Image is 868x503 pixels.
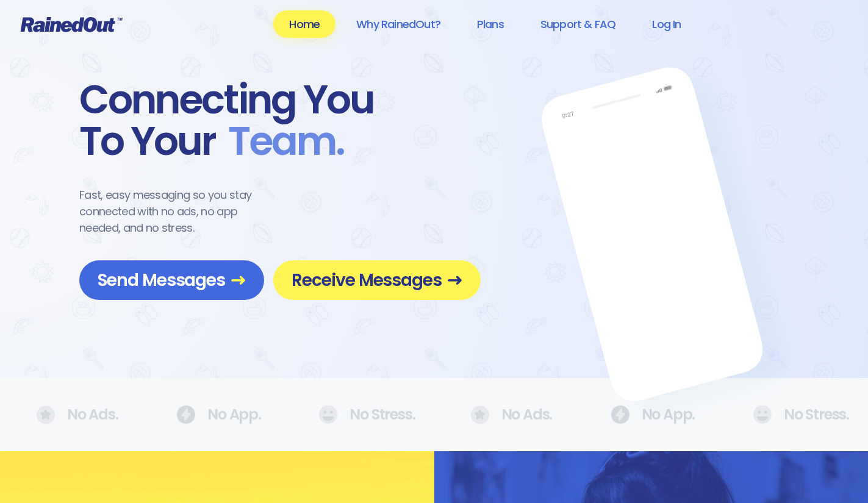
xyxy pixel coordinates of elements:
div: Connecting You To Your [79,79,481,162]
a: Support & FAQ [525,10,631,38]
img: No Ads. [753,405,772,424]
div: We will play at the [GEOGRAPHIC_DATA]. Wear white, be at the field by 5pm. [578,210,735,263]
div: Girls Travel Soccer [608,252,765,305]
div: No App. [176,405,245,424]
div: U12 G Soccer United [577,134,734,188]
img: No Ads. [611,405,629,424]
span: 2m ago [699,134,733,155]
span: Send Messages [98,269,246,291]
span: Receive Messages [292,269,462,291]
img: No Ads. [176,405,195,424]
div: No Ads. [471,405,537,424]
div: No Stress. [318,405,397,424]
div: Fast, easy messaging so you stay connected with no ads, no app needed, and no stress. [79,187,274,236]
div: No Ads. [37,405,103,424]
div: Youth winter league games ON. Recommend running shoes/sneakers for players as option for footwear. [580,146,737,200]
div: Park & Rec U9 B Baseball [575,198,732,251]
div: No App. [611,405,680,424]
a: Receive Messages [273,260,481,300]
a: Plans [461,10,520,38]
img: No Ads. [471,405,489,424]
div: We ARE having practice [DATE] as the sun is finally out. [612,264,769,318]
span: 3h ago [734,252,765,272]
img: No Ads. [318,405,337,424]
span: 15m ago [695,198,731,219]
a: Log In [636,10,697,38]
a: Why RainedOut? [340,10,456,38]
span: Team . [216,121,344,162]
a: Send Messages [79,260,264,300]
a: Home [273,10,335,38]
img: No Ads. [37,405,55,424]
div: No Stress. [753,405,831,424]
